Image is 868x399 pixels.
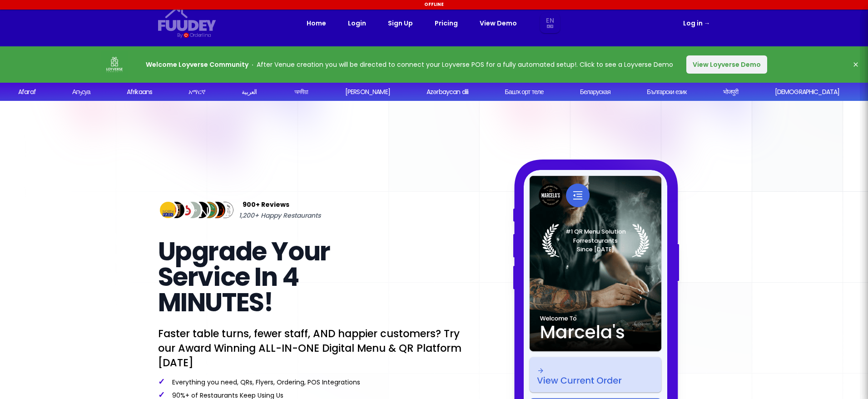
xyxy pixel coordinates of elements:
a: Pricing [435,18,458,29]
div: Afaraf [18,87,36,97]
img: Review Img [182,200,203,220]
strong: Welcome Loyverse Community [146,60,248,69]
img: Laurel [541,224,649,257]
img: Review Img [198,200,219,220]
span: → [704,19,710,28]
div: Башҡорт теле [505,87,543,97]
a: View Demo [480,18,517,29]
div: Български език [647,87,687,97]
a: Log in [683,18,710,29]
div: Offline [1,1,867,8]
button: View Loyverse Demo [686,55,767,74]
div: भोजपुरी [723,87,739,97]
img: Review Img [190,200,211,220]
span: Upgrade Your Service In 4 MINUTES! [158,234,330,320]
p: Everything you need, QRs, Flyers, Ordering, POS Integrations [158,377,463,387]
img: Review Img [166,200,186,220]
div: Беларуская [580,87,610,97]
div: العربية [242,87,257,97]
svg: {/* Added fill="currentColor" here */} {/* This rectangle defines the background. Its explicit fi... [158,7,216,31]
span: 1,200+ Happy Restaurants [239,210,321,221]
div: [DEMOGRAPHIC_DATA] [775,87,840,97]
div: By [177,31,182,39]
a: Sign Up [388,18,413,29]
img: Review Img [158,200,179,220]
div: Аҧсуа [72,87,90,97]
span: ✓ [158,376,165,387]
div: Afrikaans [127,87,152,97]
a: Login [348,18,366,29]
div: অসমীয়া [294,87,308,97]
img: Review Img [215,200,235,220]
div: Azərbaycan dili [427,87,468,97]
a: Home [307,18,326,29]
img: Review Img [174,200,194,220]
img: Review Img [207,200,227,220]
div: [PERSON_NAME] [345,87,390,97]
p: Faster table turns, fewer staff, AND happier customers? Try our Award Winning ALL-IN-ONE Digital ... [158,326,463,370]
div: አማርኛ [188,87,205,97]
p: After Venue creation you will be directed to connect your Loyverse POS for a fully automated setu... [146,59,673,70]
span: 900+ Reviews [243,199,289,210]
div: Orderlina [190,31,211,39]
